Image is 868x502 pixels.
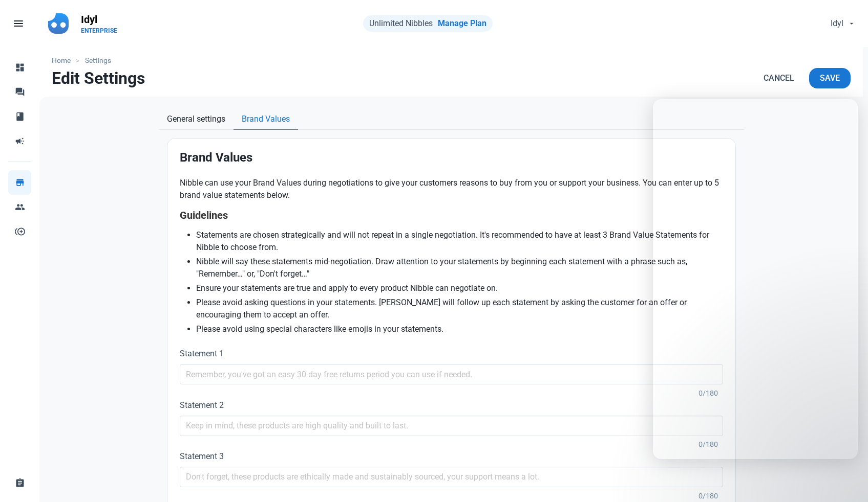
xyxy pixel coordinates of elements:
[15,225,25,236] span: control_point_duplicate
[81,27,117,35] p: ENTERPRISE
[180,388,723,399] div: 0/180
[764,72,794,84] span: Cancel
[15,477,25,487] span: assignment
[180,491,723,502] div: 0/180
[8,471,31,495] a: assignment
[833,467,858,492] iframe: Intercom live chat
[15,61,25,72] span: dashboard
[52,69,145,87] h1: Edit Settings
[753,68,805,88] a: Cancel
[8,219,31,244] a: control_point_duplicate
[52,55,76,66] a: Home
[196,323,723,335] li: Please avoid using special characters like emojis in your statements.
[369,18,433,28] span: Unlimited Nibbles
[180,416,723,436] input: Keep in mind, these products are high quality and built to last.
[180,348,723,360] label: Statement 1
[831,17,843,30] span: Idyl
[12,17,25,30] span: menu
[15,110,25,121] span: book
[809,68,851,88] button: Save
[180,450,723,463] label: Statement 3
[180,177,723,201] p: Nibble can use your Brand Values during negotiations to give your customers reasons to buy from y...
[8,55,31,80] a: dashboard
[8,80,31,104] a: forum
[15,201,25,211] span: people
[242,113,290,125] span: Brand Values
[167,113,225,125] span: General settings
[39,47,863,68] nav: breadcrumbs
[180,399,723,412] label: Statement 2
[196,229,723,254] li: Statements are chosen strategically and will not repeat in a single negotiation. It's recommended...
[8,170,31,195] a: store
[8,129,31,153] a: campaign
[15,176,25,187] span: store
[438,18,486,28] a: Manage Plan
[653,99,858,459] iframe: Intercom live chat
[180,151,723,165] h2: Brand Values
[180,210,723,221] h4: Guidelines
[8,195,31,219] a: people
[196,296,723,321] li: Please avoid asking questions in your statements. [PERSON_NAME] will follow up each statement by ...
[15,135,25,145] span: campaign
[196,256,723,280] li: Nibble will say these statements mid-negotiation. Draw attention to your statements by beginning ...
[75,8,123,39] a: IdylENTERPRISE
[822,13,862,34] button: Idyl
[820,72,840,84] span: Save
[81,12,117,27] p: Idyl
[180,439,723,450] div: 0/180
[8,104,31,129] a: book
[196,282,723,294] li: Ensure your statements are true and apply to every product Nibble can negotiate on.
[180,364,723,384] input: Remember, you've got an easy 30-day free returns period you can use if needed.
[180,467,723,487] input: Don't forget, these products are ethically made and sustainably sourced, your support means a lot.
[15,86,25,96] span: forum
